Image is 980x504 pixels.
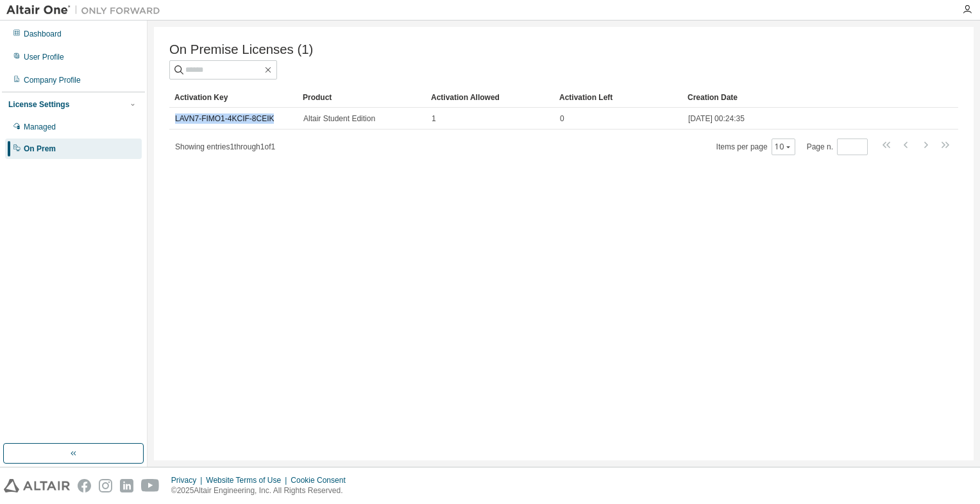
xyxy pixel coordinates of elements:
span: 1 [432,113,436,124]
div: Dashboard [24,29,62,39]
div: Creation Date [688,87,902,108]
div: License Settings [8,99,69,110]
span: 0 [560,113,564,124]
p: © 2025 Altair Engineering, Inc. All Rights Reserved. [171,485,353,496]
span: Items per page [716,139,795,155]
img: altair_logo.svg [4,479,70,492]
img: instagram.svg [99,479,112,492]
div: Company Profile [24,75,81,85]
div: Cookie Consent [291,475,353,485]
img: facebook.svg [78,479,91,492]
span: Altair Student Edition [303,113,375,124]
div: Product [303,87,421,108]
button: 10 [775,142,792,152]
img: linkedin.svg [120,479,133,492]
img: Altair One [6,4,167,17]
div: User Profile [24,52,64,62]
span: Page n. [807,139,868,155]
div: Website Terms of Use [206,475,291,485]
img: youtube.svg [141,479,160,492]
span: On Premise Licenses (1) [169,42,313,57]
span: Showing entries 1 through 1 of 1 [175,142,275,151]
div: On Prem [24,144,56,154]
div: Activation Key [174,87,292,108]
div: Privacy [171,475,206,485]
a: LAVN7-FIMO1-4KCIF-8CEIK [175,114,274,123]
div: Managed [24,122,56,132]
span: [DATE] 00:24:35 [688,113,745,124]
div: Activation Allowed [431,87,549,108]
div: Activation Left [559,87,677,108]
